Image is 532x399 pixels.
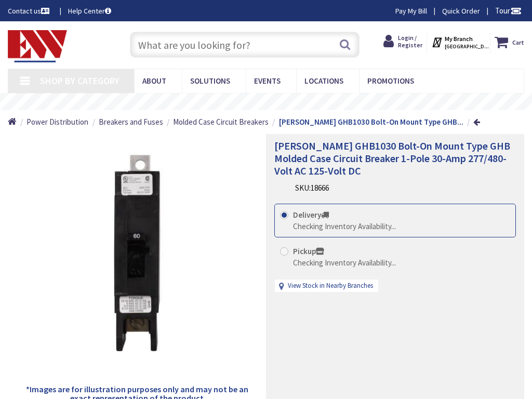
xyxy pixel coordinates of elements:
[442,6,480,16] a: Quick Order
[279,117,463,127] strong: [PERSON_NAME] GHB1030 Bolt-On Mount Type GHB...
[190,76,230,86] span: Solutions
[495,6,522,16] span: Tour
[26,117,88,127] span: Power Distribution
[304,76,343,86] span: Locations
[142,76,166,86] span: About
[254,76,281,86] span: Events
[367,76,414,86] span: Promotions
[99,116,163,127] a: Breakers and Fuses
[445,35,473,43] strong: My Branch
[16,134,258,377] img: Eaton GHB1030 Bolt-On Mount Type GHB Molded Case Circuit Breaker 1-Pole 30-Amp 277/480-Volt AC 12...
[293,257,396,268] div: Checking Inventory Availability...
[445,43,489,50] span: [GEOGRAPHIC_DATA], [GEOGRAPHIC_DATA]
[293,221,396,232] div: Checking Inventory Availability...
[311,183,329,193] span: 18666
[288,281,373,291] a: View Stock in Nearby Branches
[8,30,67,62] img: Electrical Wholesalers, Inc.
[99,117,163,127] span: Breakers and Fuses
[173,117,269,127] span: Molded Case Circuit Breakers
[398,34,422,49] span: Login / Register
[431,33,486,51] div: My Branch [GEOGRAPHIC_DATA], [GEOGRAPHIC_DATA]
[383,33,422,50] a: Login / Register
[274,139,510,177] span: [PERSON_NAME] GHB1030 Bolt-On Mount Type GHB Molded Case Circuit Breaker 1-Pole 30-Amp 277/480-Vo...
[293,210,329,220] strong: Delivery
[130,32,359,58] input: What are you looking for?
[293,246,324,256] strong: Pickup
[495,33,524,51] a: Cart
[295,182,329,193] div: SKU:
[26,116,88,127] a: Power Distribution
[173,116,269,127] a: Molded Case Circuit Breakers
[512,33,524,51] strong: Cart
[68,6,111,16] a: Help Center
[40,75,119,87] span: Shop By Category
[395,6,427,16] a: Pay My Bill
